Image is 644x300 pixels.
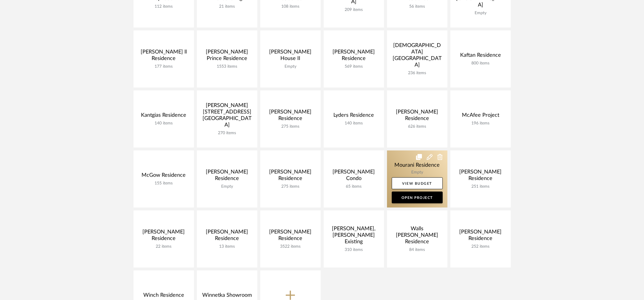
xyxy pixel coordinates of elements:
div: [PERSON_NAME] Residence [455,229,506,244]
div: Kantgias Residence [138,112,189,121]
div: 800 items [455,61,506,66]
div: [PERSON_NAME] Residence [202,169,253,184]
div: 65 items [328,184,379,189]
div: 270 items [202,131,253,136]
div: Walls [PERSON_NAME] Residence [392,226,443,247]
div: [PERSON_NAME] Prince Residence [202,49,253,64]
div: McAfee Project [455,112,506,121]
div: [PERSON_NAME] Residence [265,229,316,244]
div: Lyders Residence [328,112,379,121]
div: 252 items [455,244,506,249]
a: Open Project [392,192,443,203]
div: [PERSON_NAME] Residence [455,169,506,184]
div: 626 items [392,124,443,129]
div: [PERSON_NAME] Residence [265,169,316,184]
div: 112 items [138,4,189,9]
div: 140 items [138,121,189,126]
div: 569 items [328,64,379,69]
div: [PERSON_NAME] Residence [392,109,443,124]
div: 251 items [455,184,506,189]
div: 275 items [265,124,316,129]
div: [PERSON_NAME] Residence [328,49,379,64]
div: 108 items [265,4,316,9]
div: [PERSON_NAME], [PERSON_NAME] Existing [328,226,379,247]
div: [DEMOGRAPHIC_DATA] [GEOGRAPHIC_DATA] [392,42,443,71]
div: [PERSON_NAME] [STREET_ADDRESS][GEOGRAPHIC_DATA] [202,102,253,131]
div: 22 items [138,244,189,249]
div: Empty [202,184,253,189]
div: [PERSON_NAME] ll Residence [138,49,189,64]
div: 155 items [138,181,189,186]
div: 56 items [392,4,443,9]
div: 196 items [455,121,506,126]
div: 3522 items [265,244,316,249]
div: 13 items [202,244,253,249]
div: 140 items [328,121,379,126]
div: McGow Residence [138,172,189,181]
div: Empty [455,11,506,16]
div: 1553 items [202,64,253,69]
div: 275 items [265,184,316,189]
div: 310 items [328,247,379,252]
div: 21 items [202,4,253,9]
div: 177 items [138,64,189,69]
div: 209 items [328,7,379,12]
div: [PERSON_NAME] Condo [328,169,379,184]
div: Kaftan Residence [455,52,506,61]
a: View Budget [392,177,443,189]
div: 236 items [392,71,443,76]
div: [PERSON_NAME] Residence [265,109,316,124]
div: [PERSON_NAME] Residence [202,229,253,244]
div: [PERSON_NAME] House II [265,49,316,64]
div: [PERSON_NAME] Residence [138,229,189,244]
div: Empty [265,64,316,69]
div: 84 items [392,247,443,252]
